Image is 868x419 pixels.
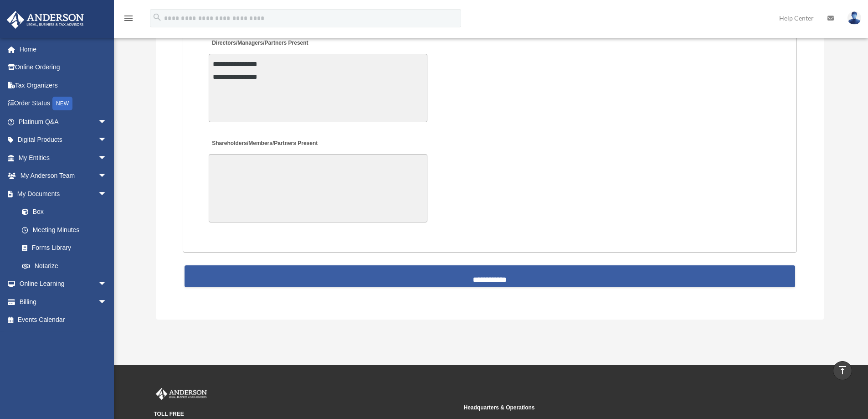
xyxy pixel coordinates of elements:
[13,257,121,275] a: Notarize
[52,97,72,110] div: NEW
[6,311,121,329] a: Events Calendar
[209,138,320,150] label: Shareholders/Members/Partners Present
[154,388,209,400] img: Anderson Advisors Platinum Portal
[6,293,121,311] a: Billingarrow_drop_down
[837,365,848,376] i: vertical_align_top
[833,361,852,380] a: vertical_align_top
[847,11,861,25] img: User Pic
[98,131,116,150] span: arrow_drop_down
[98,149,116,167] span: arrow_drop_down
[98,167,116,186] span: arrow_drop_down
[6,113,121,131] a: Platinum Q&Aarrow_drop_down
[6,275,121,293] a: Online Learningarrow_drop_down
[154,409,457,419] small: TOLL FREE
[209,37,311,50] label: Directors/Managers/Partners Present
[6,149,121,167] a: My Entitiesarrow_drop_down
[13,239,121,257] a: Forms Library
[6,94,121,113] a: Order StatusNEW
[152,12,162,22] i: search
[98,275,116,294] span: arrow_drop_down
[464,403,767,413] small: Headquarters & Operations
[6,76,121,94] a: Tax Organizers
[98,293,116,311] span: arrow_drop_down
[123,13,134,24] i: menu
[6,167,121,185] a: My Anderson Teamarrow_drop_down
[98,185,116,203] span: arrow_drop_down
[123,16,134,24] a: menu
[13,221,116,239] a: Meeting Minutes
[13,203,121,221] a: Box
[6,131,121,149] a: Digital Productsarrow_drop_down
[6,40,121,58] a: Home
[98,113,116,131] span: arrow_drop_down
[6,185,121,203] a: My Documentsarrow_drop_down
[4,11,87,29] img: Anderson Advisors Platinum Portal
[6,58,121,77] a: Online Ordering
